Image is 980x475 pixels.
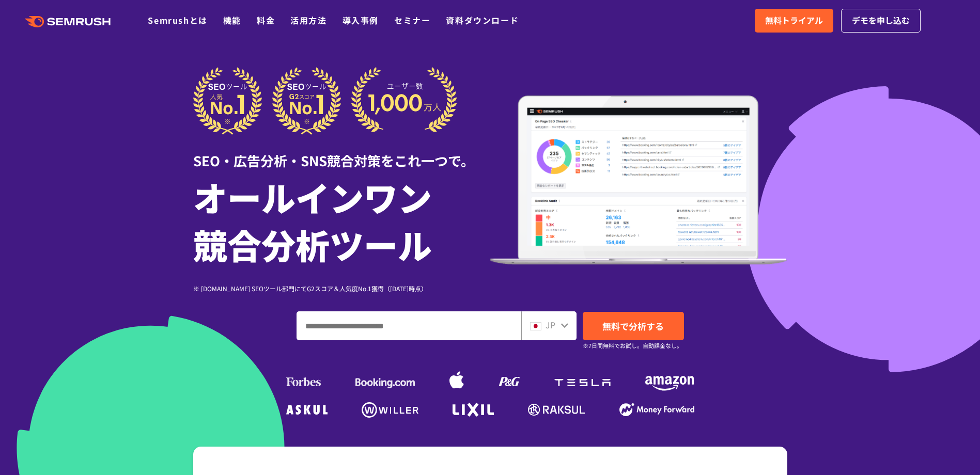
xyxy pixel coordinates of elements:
a: 無料トライアル [755,9,833,33]
a: 資料ダウンロード [446,14,519,26]
a: 料金 [257,14,275,26]
a: 機能 [223,14,241,26]
a: 導入事例 [343,14,379,26]
a: 無料で分析する [583,312,684,340]
span: 無料トライアル [765,14,823,27]
small: ※7日間無料でお試し。自動課金なし。 [583,341,682,351]
span: 無料で分析する [602,320,664,332]
span: デモを申し込む [852,14,910,27]
a: Semrushとは [148,14,207,26]
span: JP [546,319,555,331]
input: ドメイン、キーワードまたはURLを入力してください [297,312,521,340]
div: ※ [DOMAIN_NAME] SEOツール部門にてG2スコア＆人気度No.1獲得（[DATE]時点） [193,283,490,293]
a: 活用方法 [290,14,326,26]
div: SEO・広告分析・SNS競合対策をこれ一つで。 [193,135,490,170]
a: セミナー [394,14,430,26]
h1: オールインワン 競合分析ツール [193,173,490,268]
a: デモを申し込む [841,9,921,33]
